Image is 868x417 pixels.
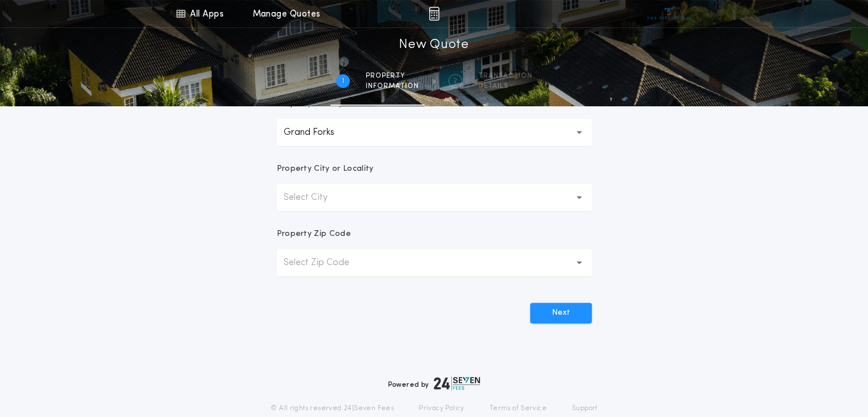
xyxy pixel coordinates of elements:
[434,376,481,390] img: logo
[342,77,344,86] h2: 1
[490,404,547,413] a: Terms of Service
[366,71,419,81] span: Property
[277,119,592,146] button: Grand Forks
[284,256,368,270] p: Select Zip Code
[388,376,481,390] div: Powered by
[478,71,532,81] span: Transaction
[277,228,351,240] p: Property Zip Code
[453,77,457,86] h2: 2
[572,404,597,413] a: Support
[647,8,690,19] img: vs-icon
[366,82,419,91] span: information
[399,36,469,54] h1: New Quote
[277,184,592,211] button: Select City
[419,404,465,413] a: Privacy Policy
[284,191,346,205] p: Select City
[277,163,374,175] p: Property City or Locality
[277,249,592,276] button: Select Zip Code
[530,303,592,323] button: Next
[478,82,532,91] span: details
[271,404,394,413] p: © All rights reserved. 24|Seven Fees
[284,126,353,139] p: Grand Forks
[429,7,439,21] img: img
